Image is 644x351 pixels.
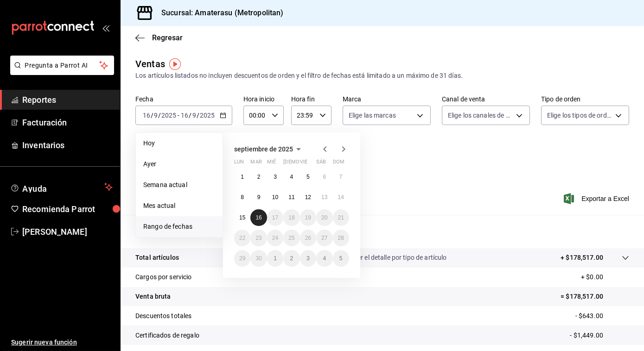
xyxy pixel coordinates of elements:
[305,194,311,201] abbr: 12 de septiembre de 2025
[267,189,283,206] button: 10 de septiembre de 2025
[339,174,343,180] abbr: 7 de septiembre de 2025
[241,194,244,201] abbr: 8 de septiembre de 2025
[272,214,278,221] abbr: 17 de septiembre de 2025
[581,272,629,282] p: + $0.00
[333,209,349,226] button: 21 de septiembre de 2025
[143,159,215,169] span: Ayer
[333,189,349,206] button: 14 de septiembre de 2025
[300,159,307,169] abbr: viernes
[22,226,113,238] span: [PERSON_NAME]
[169,58,181,70] img: Tooltip marker
[250,189,267,206] button: 9 de septiembre de 2025
[267,230,283,246] button: 24 de septiembre de 2025
[306,255,310,262] abbr: 3 de octubre de 2025
[338,235,344,241] abbr: 28 de septiembre de 2025
[316,159,326,169] abbr: sábado
[135,311,191,321] p: Descuentos totales
[575,311,629,321] p: - $643.00
[239,235,245,241] abbr: 22 de septiembre de 2025
[316,209,332,226] button: 20 de septiembre de 2025
[243,96,284,103] label: Hora inicio
[316,189,332,206] button: 13 de septiembre de 2025
[274,255,277,262] abbr: 1 de octubre de 2025
[25,61,100,70] span: Pregunta a Parrot AI
[180,112,189,119] input: --
[178,112,179,119] span: -
[143,201,215,211] span: Mes actual
[135,272,192,282] p: Cargos por servicio
[283,159,338,169] abbr: jueves
[135,33,183,42] button: Regresar
[255,255,261,262] abbr: 30 de septiembre de 2025
[143,180,215,190] span: Semana actual
[338,214,344,221] abbr: 21 de septiembre de 2025
[305,214,311,221] abbr: 19 de septiembre de 2025
[291,96,332,103] label: Hora fin
[234,189,250,206] button: 8 de septiembre de 2025
[250,209,267,226] button: 16 de septiembre de 2025
[234,230,250,246] button: 22 de septiembre de 2025
[10,56,114,75] button: Pregunta a Parrot AI
[561,292,629,301] p: = $178,517.00
[267,250,283,267] button: 1 de octubre de 2025
[241,174,244,180] abbr: 1 de septiembre de 2025
[234,144,304,155] button: septiembre de 2025
[272,235,278,241] abbr: 24 de septiembre de 2025
[22,116,113,129] span: Facturación
[343,96,431,103] label: Marca
[250,250,267,267] button: 30 de septiembre de 2025
[321,235,327,241] abbr: 27 de septiembre de 2025
[442,96,530,103] label: Canal de venta
[267,209,283,226] button: 17 de septiembre de 2025
[288,235,294,241] abbr: 25 de septiembre de 2025
[102,24,109,31] button: open_drawer_menu
[300,250,316,267] button: 3 de octubre de 2025
[274,174,277,180] abbr: 3 de septiembre de 2025
[135,71,629,81] div: Los artículos listados no incluyen descuentos de orden y el filtro de fechas está limitado a un m...
[349,111,396,120] span: Elige las marcas
[541,96,629,103] label: Tipo de orden
[234,159,244,169] abbr: lunes
[142,112,151,119] input: --
[189,112,191,119] span: /
[283,189,300,206] button: 11 de septiembre de 2025
[288,194,294,201] abbr: 11 de septiembre de 2025
[250,159,261,169] abbr: martes
[566,193,629,204] button: Exportar a Excel
[143,222,215,232] span: Rango de fechas
[339,255,343,262] abbr: 5 de octubre de 2025
[547,111,612,120] span: Elige los tipos de orden
[257,194,261,201] abbr: 9 de septiembre de 2025
[300,230,316,246] button: 26 de septiembre de 2025
[300,189,316,206] button: 12 de septiembre de 2025
[135,331,199,340] p: Certificados de regalo
[22,203,113,215] span: Recomienda Parrot
[316,250,332,267] button: 4 de octubre de 2025
[255,214,261,221] abbr: 16 de septiembre de 2025
[250,169,267,185] button: 2 de septiembre de 2025
[152,33,183,42] span: Regresar
[197,112,199,119] span: /
[321,214,327,221] abbr: 20 de septiembre de 2025
[22,182,101,193] span: Ayuda
[239,214,245,221] abbr: 15 de septiembre de 2025
[234,169,250,185] button: 1 de septiembre de 2025
[305,235,311,241] abbr: 26 de septiembre de 2025
[153,112,158,119] input: --
[22,139,113,151] span: Inventarios
[321,194,327,201] abbr: 13 de septiembre de 2025
[306,174,310,180] abbr: 5 de septiembre de 2025
[333,250,349,267] button: 5 de octubre de 2025
[255,235,261,241] abbr: 23 de septiembre de 2025
[234,145,293,153] span: septiembre de 2025
[300,169,316,185] button: 5 de septiembre de 2025
[192,112,197,119] input: --
[290,174,293,180] abbr: 4 de septiembre de 2025
[250,230,267,246] button: 23 de septiembre de 2025
[154,7,283,19] h3: Sucursal: Amaterasu (Metropolitan)
[333,169,349,185] button: 7 de septiembre de 2025
[323,255,326,262] abbr: 4 de octubre de 2025
[267,159,276,169] abbr: miércoles
[283,209,300,226] button: 18 de septiembre de 2025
